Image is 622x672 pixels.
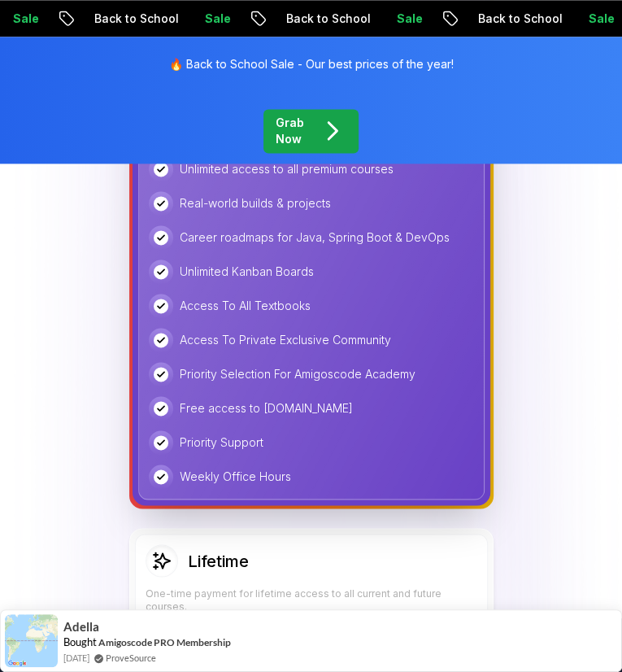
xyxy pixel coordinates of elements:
[192,11,244,27] p: Sale
[180,195,331,212] p: Real-world builds & projects
[63,620,99,634] span: Adella
[63,635,97,648] span: Bought
[180,332,391,348] p: Access To Private Exclusive Community
[180,469,291,485] p: Weekly Office Hours
[465,11,576,27] p: Back to School
[63,651,89,665] span: [DATE]
[106,651,156,665] a: ProveSource
[180,298,311,314] p: Access To All Textbooks
[188,549,249,572] h2: Lifetime
[81,11,192,27] p: Back to School
[180,229,450,246] p: Career roadmaps for Java, Spring Boot & DevOps
[180,434,263,451] p: Priority Support
[5,614,58,667] img: provesource social proof notification image
[146,587,477,613] p: One-time payment for lifetime access to all current and future courses.
[98,635,231,649] a: Amigoscode PRO Membership
[273,11,384,27] p: Back to School
[180,161,394,177] p: Unlimited access to all premium courses
[180,366,415,382] p: Priority Selection For Amigoscode Academy
[180,264,314,280] p: Unlimited Kanban Boards
[180,400,353,417] p: Free access to [DOMAIN_NAME]
[169,56,454,72] p: 🔥 Back to School Sale - Our best prices of the year!
[384,11,436,27] p: Sale
[276,115,305,147] p: Grab Now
